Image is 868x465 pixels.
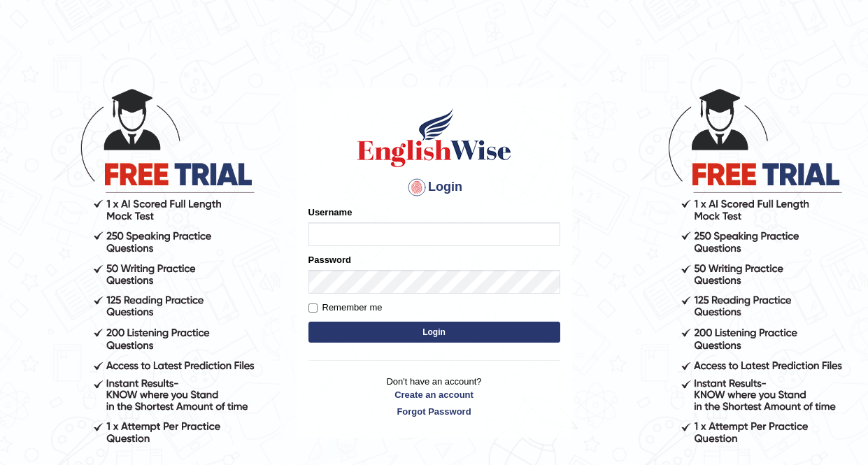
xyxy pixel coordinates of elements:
[308,375,560,418] p: Don't have an account?
[308,388,560,401] a: Create an account
[308,176,560,199] h4: Login
[308,301,383,315] label: Remember me
[308,322,560,343] button: Login
[355,106,514,169] img: Logo of English Wise sign in for intelligent practice with AI
[308,405,560,418] a: Forgot Password
[308,206,353,219] label: Username
[308,303,318,313] input: Remember me
[308,253,351,266] label: Password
